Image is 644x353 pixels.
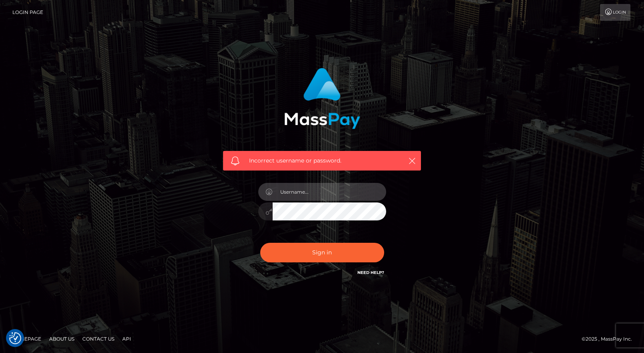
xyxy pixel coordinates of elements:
img: MassPay Login [284,68,360,129]
button: Consent Preferences [9,332,21,344]
a: Need Help? [357,270,384,275]
img: Revisit consent button [9,332,21,344]
input: Username... [273,183,386,201]
a: Homepage [9,333,44,345]
a: API [119,333,134,345]
button: Sign in [260,243,384,262]
a: Contact Us [79,333,118,345]
a: Login [600,4,630,21]
div: © 2025 , MassPay Inc. [582,335,638,343]
a: About Us [46,333,78,345]
span: Incorrect username or password. [249,157,395,165]
a: Login Page [12,4,43,21]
